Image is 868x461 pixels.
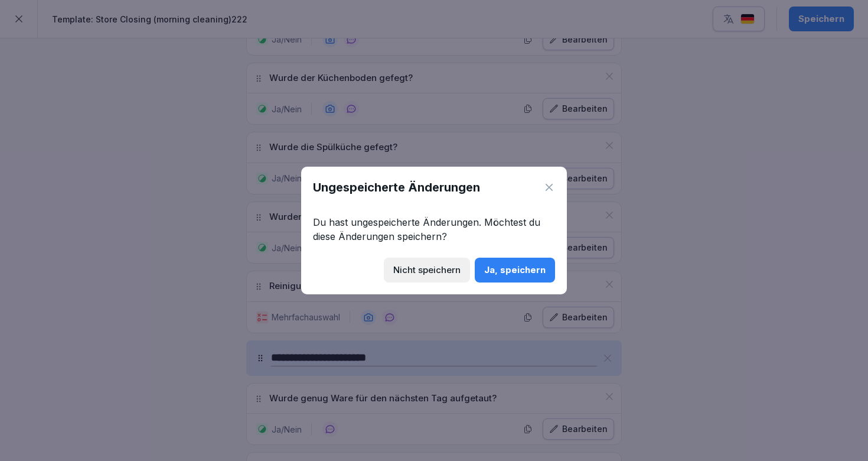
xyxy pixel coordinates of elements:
[484,264,546,277] div: Ja, speichern
[384,258,470,283] button: Nicht speichern
[313,178,480,196] h1: Ungespeicherte Änderungen
[393,264,461,277] div: Nicht speichern
[475,258,555,283] button: Ja, speichern
[313,215,555,244] p: Du hast ungespeicherte Änderungen. Möchtest du diese Änderungen speichern?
